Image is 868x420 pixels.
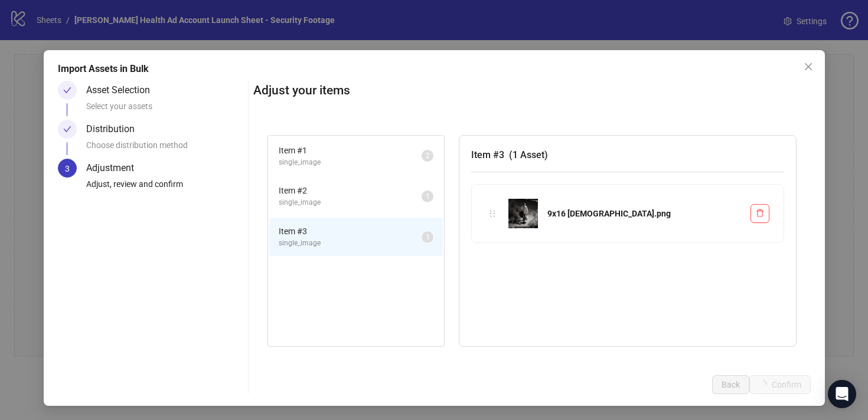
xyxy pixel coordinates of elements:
button: Back [712,375,749,394]
h2: Adjust your items [253,81,811,100]
span: 1 [426,192,430,201]
span: close [804,62,813,71]
div: Select your assets [86,100,244,120]
div: Adjust, review and confirm [86,178,244,198]
h3: Item # 3 [471,147,784,162]
div: Choose distribution method [86,139,244,159]
button: Confirm [749,375,811,394]
span: single_image [279,197,422,208]
div: Open Intercom Messenger [828,380,856,408]
button: Close [799,57,818,76]
div: Asset Selection [86,81,159,100]
span: holder [488,209,497,218]
span: 3 [65,164,70,173]
span: delete [756,209,764,217]
span: Item # 2 [279,184,422,197]
span: single_image [279,238,422,249]
div: 9x16 [DEMOGRAPHIC_DATA].png [547,207,741,220]
div: Import Assets in Bulk [58,62,811,76]
button: Delete [750,204,769,223]
span: 2 [426,152,430,160]
span: ( 1 Asset ) [509,149,548,160]
sup: 1 [422,231,433,243]
img: 9x16 male.png [508,199,538,228]
sup: 2 [422,150,433,162]
span: check [63,125,71,133]
div: Distribution [86,120,144,139]
sup: 1 [422,191,433,202]
div: holder [486,207,499,220]
span: single_image [279,157,422,168]
span: Item # 1 [279,144,422,157]
span: check [63,86,71,94]
span: 1 [426,233,430,241]
span: Item # 3 [279,225,422,238]
div: Adjustment [86,159,143,178]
